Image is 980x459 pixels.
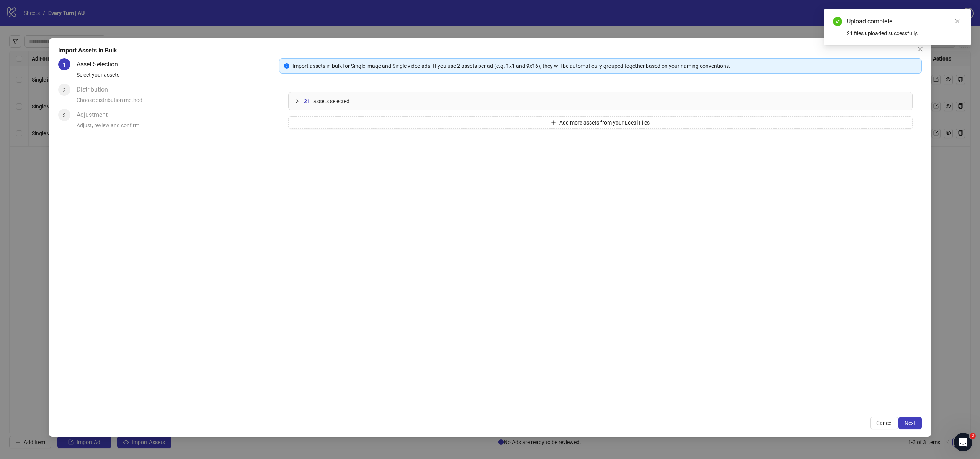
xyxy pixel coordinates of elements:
button: Cancel [870,417,898,429]
div: Adjust, review and confirm [77,121,273,134]
span: Next [905,420,916,426]
div: 21 files uploaded successfully. [847,29,962,38]
span: 21 [304,97,310,105]
span: plus [551,120,556,125]
a: Close [953,17,962,25]
div: Import assets in bulk for Single image and Single video ads. If you use 2 assets per ad (e.g. 1x1... [292,62,917,70]
span: 1 [63,62,66,68]
div: 21assets selected [289,92,912,110]
div: Asset Selection [77,58,124,70]
span: collapsed [295,99,299,103]
button: Add more assets from your Local Files [288,116,913,129]
span: assets selected [313,97,350,105]
div: Upload complete [847,17,962,26]
span: check-circle [833,17,842,26]
div: Select your assets [77,70,273,84]
span: info-circle [284,63,289,69]
span: 3 [63,112,66,118]
span: close [955,18,960,24]
div: Import Assets in Bulk [58,46,922,55]
span: Cancel [876,420,892,426]
div: Distribution [77,84,114,96]
button: Next [898,417,922,429]
span: 2 [970,433,976,439]
div: Choose distribution method [77,96,273,109]
span: 2 [63,87,66,93]
div: Adjustment [77,109,114,121]
iframe: Intercom live chat [954,433,972,451]
span: Add more assets from your Local Files [559,120,650,126]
